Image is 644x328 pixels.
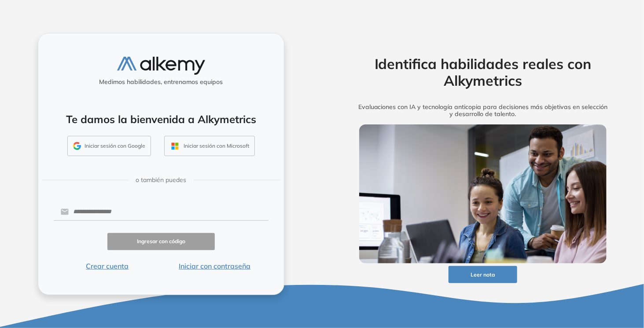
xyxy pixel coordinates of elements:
button: Iniciar sesión con Microsoft [164,136,255,156]
img: logo-alkemy [117,57,205,75]
h2: Identifica habilidades reales con Alkymetrics [346,55,620,89]
button: Ingresar con código [107,233,215,250]
img: GMAIL_ICON [73,142,81,150]
h5: Medimos habilidades, entrenamos equipos [42,78,280,86]
div: Widget de chat [486,226,644,328]
h5: Evaluaciones con IA y tecnología anticopia para decisiones más objetivas en selección y desarroll... [346,103,620,118]
img: OUTLOOK_ICON [170,141,180,151]
img: img-more-info [359,124,607,263]
button: Crear cuenta [54,261,161,271]
span: o también puedes [136,175,186,185]
button: Leer nota [449,266,517,283]
button: Iniciar con contraseña [161,261,269,271]
iframe: Chat Widget [486,226,644,328]
button: Iniciar sesión con Google [67,136,151,156]
h4: Te damos la bienvenida a Alkymetrics [50,113,272,126]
